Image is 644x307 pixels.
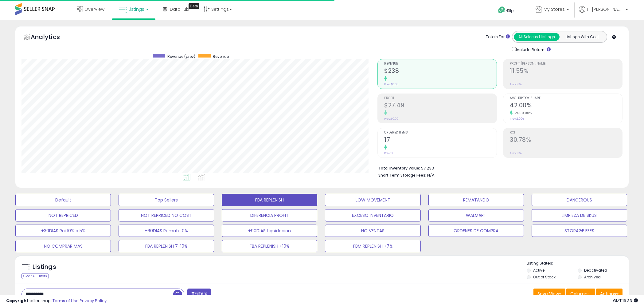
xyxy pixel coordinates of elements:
[510,97,622,100] span: Avg. Buybox Share
[325,194,420,206] button: LOW MOVEMENT
[513,111,532,115] small: 2000.00%
[579,6,628,20] a: Hi [PERSON_NAME]
[384,131,497,134] span: Ordered Items
[505,8,514,13] span: Help
[428,209,524,221] button: WALMART
[384,136,497,145] h2: 17
[15,225,111,237] button: +30DIAS Roi 10% o 5%
[189,3,199,9] div: Tooltip anchor
[510,151,522,155] small: Prev: N/A
[510,136,622,145] h2: 30.78%
[6,298,29,304] strong: Copyright
[119,194,214,206] button: Top Sellers
[533,289,565,299] button: Save View
[187,289,211,299] button: Filters
[128,6,144,12] span: Listings
[6,298,107,304] div: seller snap | |
[510,117,524,121] small: Prev: 2.00%
[527,261,629,266] p: Listing States:
[587,6,624,12] span: Hi [PERSON_NAME]
[544,6,565,12] span: My Stores
[53,298,79,304] a: Terms of Use
[384,97,497,100] span: Profit
[510,82,522,86] small: Prev: N/A
[378,165,420,171] b: Total Inventory Value:
[493,2,526,20] a: Help
[84,6,104,12] span: Overview
[428,225,524,237] button: ORDENES DE COMPRA
[384,67,497,76] h2: $238
[507,46,558,53] div: Include Returns
[222,194,317,206] button: FBA REPLENISH
[498,6,505,14] i: Get Help
[510,131,622,134] span: ROI
[31,33,72,43] h5: Analytics
[80,298,107,304] a: Privacy Policy
[384,117,399,121] small: Prev: $0.00
[384,151,393,155] small: Prev: 0
[486,34,510,40] div: Totals For
[222,209,317,221] button: DIFERENCIA PROFIT
[510,102,622,110] h2: 42.00%
[119,240,214,252] button: FBA REPLENISH 7-10%
[384,82,399,86] small: Prev: $0.00
[559,33,605,41] button: Listings With Cost
[222,240,317,252] button: FBA REPLENISH +10%
[325,240,420,252] button: FBM REPLENISH +7%
[119,209,214,221] button: NOT REPRICED NO COST
[119,225,214,237] button: +60DIAS Remate 0%
[384,102,497,110] h2: $27.49
[533,274,556,280] label: Out of Stock
[510,62,622,66] span: Profit [PERSON_NAME]
[167,54,195,59] span: Revenue (prev)
[378,173,426,178] b: Short Term Storage Fees:
[613,298,638,304] span: 2025-09-12 16:33 GMT
[510,67,622,76] h2: 11.55%
[566,289,595,299] button: Columns
[325,209,420,221] button: EXCESO INVENTARIO
[213,54,229,59] span: Revenue
[325,225,420,237] button: NO VENTAS
[15,209,111,221] button: NOT REPRICED
[170,6,189,12] span: DataHub
[427,172,435,178] span: N/A
[584,268,607,273] label: Deactivated
[15,240,111,252] button: NO COMPRAR MAS
[378,164,618,171] li: $7,233
[532,194,627,206] button: DANGEROUS
[596,289,623,299] button: Actions
[533,268,544,273] label: Active
[532,225,627,237] button: STORAGE FEES
[514,33,560,41] button: All Selected Listings
[15,194,111,206] button: Default
[570,291,590,297] span: Columns
[33,263,56,271] h5: Listings
[584,274,601,280] label: Archived
[384,62,497,66] span: Revenue
[222,225,317,237] button: +90DIAS Liquidacion
[21,273,49,279] div: Clear All Filters
[428,194,524,206] button: REMATANDO
[532,209,627,221] button: LIMPIEZA DE SKUS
